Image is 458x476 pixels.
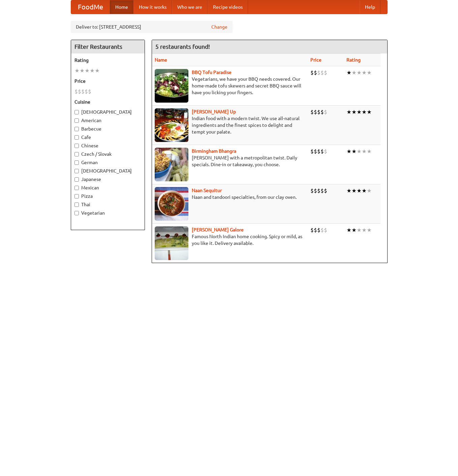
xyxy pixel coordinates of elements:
a: Help [360,0,380,14]
p: [PERSON_NAME] with a metropolitan twist. Daily specials. Dine-in or takeaway, you choose. [155,154,305,168]
label: Pizza [74,193,141,199]
li: ★ [74,67,80,74]
li: $ [317,226,320,234]
li: $ [324,69,327,76]
a: Price [310,57,322,63]
a: Rating [346,57,361,63]
li: ★ [90,67,95,74]
h5: Rating [74,57,141,64]
label: Czech / Slovak [74,151,141,157]
li: ★ [346,148,352,155]
img: naansequitur.jpg [155,187,188,221]
li: ★ [362,69,367,76]
li: $ [88,88,91,95]
li: $ [324,187,327,194]
a: Who we are [172,0,208,14]
a: Change [211,24,227,30]
li: ★ [367,108,372,116]
li: ★ [346,108,352,116]
li: $ [74,88,78,95]
label: Mexican [74,184,141,191]
li: $ [317,187,320,194]
li: ★ [85,67,90,74]
li: $ [310,69,314,76]
img: bhangra.jpg [155,148,188,181]
a: Birmingham Bhangra [192,148,236,154]
li: ★ [362,187,367,194]
input: Barbecue [74,127,79,131]
label: Cafe [74,134,141,141]
li: ★ [362,108,367,116]
a: How it works [133,0,172,14]
li: ★ [357,108,362,116]
li: $ [317,148,320,155]
li: ★ [357,226,362,234]
label: German [74,159,141,166]
li: $ [320,226,324,234]
ng-pluralize: 5 restaurants found! [155,43,210,50]
img: tofuparadise.jpg [155,69,188,103]
li: ★ [352,226,357,234]
a: Naan Sequitur [192,188,222,193]
li: $ [324,148,327,155]
li: ★ [367,226,372,234]
li: ★ [352,69,357,76]
input: [DEMOGRAPHIC_DATA] [74,169,79,173]
li: ★ [367,187,372,194]
div: Deliver to: [STREET_ADDRESS] [71,21,233,33]
input: Thai [74,203,79,207]
p: Vegetarians, we have your BBQ needs covered. Our home-made tofu skewers and secret BBQ sauce will... [155,76,305,96]
input: Chinese [74,144,79,148]
input: [DEMOGRAPHIC_DATA] [74,110,79,114]
h5: Price [74,78,141,84]
a: [PERSON_NAME] Up [192,109,236,114]
a: Recipe videos [208,0,248,14]
label: [DEMOGRAPHIC_DATA] [74,168,141,174]
li: ★ [80,67,85,74]
li: $ [324,108,327,116]
input: Japanese [74,177,79,182]
input: Cafe [74,135,79,140]
h4: Filter Restaurants [71,40,145,53]
li: $ [320,69,324,76]
input: Vegetarian [74,211,79,215]
label: Chinese [74,142,141,149]
li: $ [317,108,320,116]
img: curryup.jpg [155,108,188,142]
li: ★ [346,226,352,234]
li: ★ [357,69,362,76]
input: German [74,160,79,165]
a: BBQ Tofu Paradise [192,70,232,75]
li: ★ [362,226,367,234]
p: Naan and tandoori specialties, from our clay oven. [155,194,305,200]
li: $ [320,148,324,155]
li: $ [78,88,81,95]
p: Indian food with a modern twist. We use all-natural ingredients and the finest spices to delight ... [155,115,305,135]
a: Name [155,57,167,63]
li: $ [324,226,327,234]
li: $ [320,108,324,116]
label: Japanese [74,176,141,183]
li: ★ [95,67,100,74]
li: $ [310,148,314,155]
p: Famous North Indian home cooking. Spicy or mild, as you like it. Delivery available. [155,233,305,247]
li: $ [314,226,317,234]
li: $ [81,88,85,95]
label: [DEMOGRAPHIC_DATA] [74,109,141,115]
label: American [74,117,141,124]
li: $ [314,69,317,76]
li: ★ [352,108,357,116]
li: $ [314,108,317,116]
li: $ [317,69,320,76]
label: Vegetarian [74,210,141,216]
li: ★ [346,187,352,194]
li: $ [310,187,314,194]
li: ★ [367,69,372,76]
input: Mexican [74,186,79,190]
label: Thai [74,201,141,208]
li: ★ [367,148,372,155]
a: [PERSON_NAME] Galore [192,227,244,232]
label: Barbecue [74,125,141,132]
